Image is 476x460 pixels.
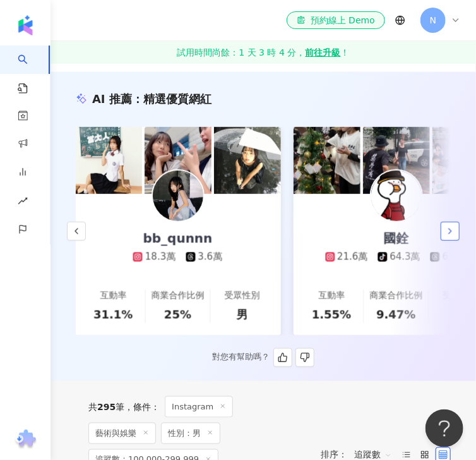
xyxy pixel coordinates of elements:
[305,46,340,59] strong: 前往升級
[75,127,142,194] img: post-image
[124,402,160,412] span: 條件 ：
[15,15,35,35] img: logo icon
[97,402,116,412] span: 295
[145,127,211,194] img: post-image
[443,250,467,263] div: 6.7萬
[377,306,416,322] div: 9.47%
[294,127,360,194] img: post-image
[213,348,314,367] div: 對您有幫助嗎？
[198,250,223,263] div: 3.6萬
[143,92,211,106] span: 精選優質網紅
[18,45,43,95] a: search
[131,229,225,247] div: bb_qunnn
[93,306,133,322] div: 31.1%
[152,289,205,302] div: 商業合作比例
[371,171,422,221] img: KOL Avatar
[287,11,385,29] a: 預約線上 Demo
[390,250,420,263] div: 64.3萬
[319,289,345,302] div: 互動率
[363,127,430,194] img: post-image
[371,229,422,247] div: 國銓
[225,289,260,302] div: 受眾性別
[75,194,281,336] a: bb_qunnn18.3萬3.6萬互動率31.1%商業合作比例25%受眾性別男
[338,250,368,263] div: 21.6萬
[92,91,211,107] div: AI 推薦 ：
[297,14,375,27] div: 預約線上 Demo
[100,289,127,302] div: 互動率
[214,127,281,194] img: post-image
[13,430,38,450] img: chrome extension
[312,306,351,322] div: 1.55%
[51,41,476,64] a: 試用時間尚餘：1 天 3 時 4 分，前往升級！
[145,250,176,263] div: 18.3萬
[153,171,203,221] img: KOL Avatar
[161,423,220,444] span: 性別：男
[237,306,248,322] div: 男
[18,188,28,217] span: rise
[88,423,156,444] span: 藝術與娛樂
[370,289,423,302] div: 商業合作比例
[88,402,124,412] div: 共 筆
[165,396,233,418] span: Instagram
[164,306,191,322] div: 25%
[430,13,436,27] span: N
